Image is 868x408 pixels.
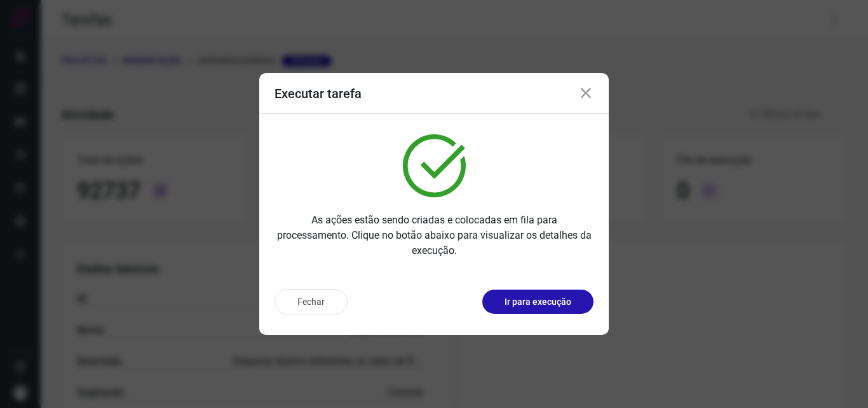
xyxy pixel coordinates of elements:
p: As ações estão sendo criadas e colocadas em fila para processamento. Clique no botão abaixo para ... [275,213,593,258]
img: verified.svg [403,134,466,197]
button: Ir para execução [482,290,593,314]
button: Fechar [275,289,348,314]
p: Ir para execução [505,295,571,309]
h3: Executar tarefa [275,86,362,101]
